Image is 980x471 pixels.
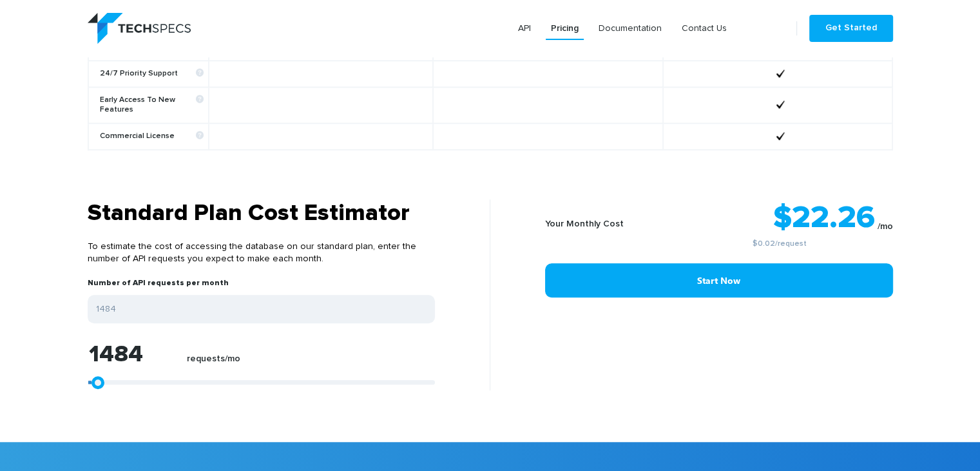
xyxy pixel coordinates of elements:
label: requests/mo [187,354,240,371]
a: Get Started [809,15,893,42]
img: logo [88,13,191,44]
a: Contact Us [677,17,732,40]
p: To estimate the cost of accessing the database on our standard plan, enter the number of API requ... [88,228,435,278]
b: Commercial License [100,132,204,141]
a: Documentation [593,17,667,40]
h3: Standard Plan Cost Estimator [88,199,435,228]
b: Your Monthly Cost [545,219,624,228]
strong: $22.26 [773,203,875,234]
sub: /mo [878,222,893,231]
a: $0.02 [753,240,775,248]
a: Pricing [546,17,584,40]
small: /request [667,240,893,248]
input: Enter your expected number of API requests [88,295,435,323]
a: API [513,17,536,40]
b: Early Access To New Features [100,95,204,115]
a: Start Now [545,263,893,297]
b: 24/7 Priority Support [100,69,204,79]
label: Number of API requests per month [88,278,229,295]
